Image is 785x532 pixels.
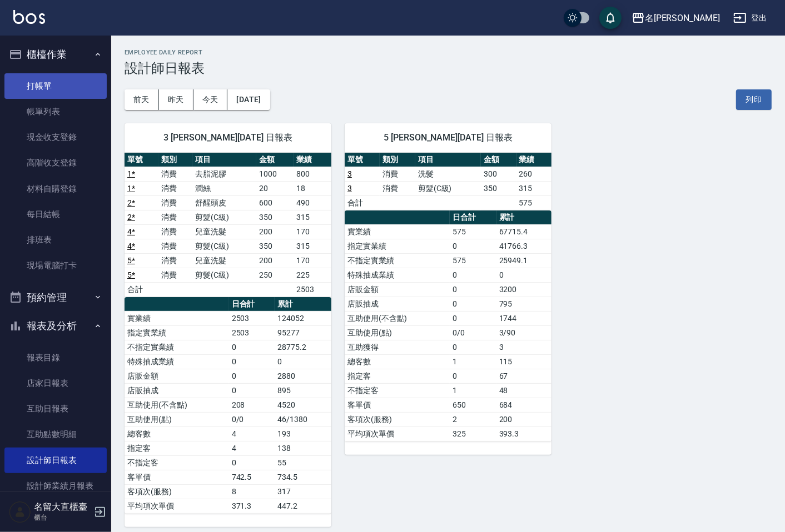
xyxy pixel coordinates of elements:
[496,297,552,311] td: 795
[496,224,552,239] td: 67715.4
[294,167,331,181] td: 800
[345,153,552,210] table: a dense table
[229,499,275,513] td: 371.3
[275,369,331,383] td: 2880
[345,383,450,398] td: 不指定客
[229,340,275,354] td: 0
[345,311,450,325] td: 互助使用(不含點)
[450,398,496,412] td: 650
[229,470,275,484] td: 742.5
[125,484,229,499] td: 客項次(服務)
[599,7,622,29] button: save
[4,370,107,396] a: 店家日報表
[125,354,229,369] td: 特殊抽成業績
[450,297,496,311] td: 0
[229,311,275,325] td: 2503
[358,132,538,143] span: 5 [PERSON_NAME][DATE] 日報表
[193,89,228,110] button: 今天
[229,383,275,398] td: 0
[345,340,450,354] td: 互助獲得
[450,224,496,239] td: 575
[229,369,275,383] td: 0
[450,268,496,282] td: 0
[345,426,450,441] td: 平均項次單價
[496,369,552,383] td: 67
[229,412,275,426] td: 0/0
[193,239,256,253] td: 剪髮(C級)
[380,181,415,195] td: 消費
[256,268,294,282] td: 250
[516,167,552,181] td: 260
[450,340,496,354] td: 0
[275,484,331,499] td: 317
[256,210,294,224] td: 350
[158,268,192,282] td: 消費
[415,167,481,181] td: 洗髮
[158,239,192,253] td: 消費
[275,412,331,426] td: 46/1380
[158,224,192,239] td: 消費
[627,7,724,29] button: 名[PERSON_NAME]
[345,369,450,383] td: 指定客
[450,253,496,268] td: 575
[275,325,331,340] td: 95277
[496,268,552,282] td: 0
[158,167,192,181] td: 消費
[158,153,192,167] th: 類別
[736,89,772,110] button: 列印
[125,441,229,455] td: 指定客
[294,268,331,282] td: 225
[450,311,496,325] td: 0
[256,239,294,253] td: 350
[275,340,331,354] td: 28775.2
[345,354,450,369] td: 總客數
[13,10,45,24] img: Logo
[158,181,192,195] td: 消費
[125,340,229,354] td: 不指定實業績
[193,224,256,239] td: 兒童洗髮
[125,311,229,325] td: 實業績
[481,167,516,181] td: 300
[125,61,772,76] h3: 設計師日報表
[4,124,107,150] a: 現金收支登錄
[516,181,552,195] td: 315
[125,426,229,441] td: 總客數
[4,312,107,340] button: 報表及分析
[450,325,496,340] td: 0/0
[345,224,450,239] td: 實業績
[345,210,552,441] table: a dense table
[496,311,552,325] td: 1744
[193,253,256,268] td: 兒童洗髮
[125,499,229,513] td: 平均項次單價
[481,181,516,195] td: 350
[345,153,380,167] th: 單號
[125,153,158,167] th: 單號
[275,441,331,455] td: 138
[516,153,552,167] th: 業績
[496,398,552,412] td: 684
[275,311,331,325] td: 124052
[450,210,496,225] th: 日合計
[450,412,496,426] td: 2
[159,89,193,110] button: 昨天
[275,499,331,513] td: 447.2
[496,412,552,426] td: 200
[275,383,331,398] td: 895
[496,253,552,268] td: 25949.1
[256,253,294,268] td: 200
[450,354,496,369] td: 1
[229,297,275,312] th: 日合計
[347,169,352,178] a: 3
[193,195,256,210] td: 舒醒頭皮
[275,470,331,484] td: 734.5
[229,354,275,369] td: 0
[193,268,256,282] td: 剪髮(C級)
[125,369,229,383] td: 店販金額
[496,340,552,354] td: 3
[4,202,107,227] a: 每日結帳
[125,282,158,297] td: 合計
[380,153,415,167] th: 類別
[275,398,331,412] td: 4520
[4,448,107,473] a: 設計師日報表
[347,184,352,193] a: 3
